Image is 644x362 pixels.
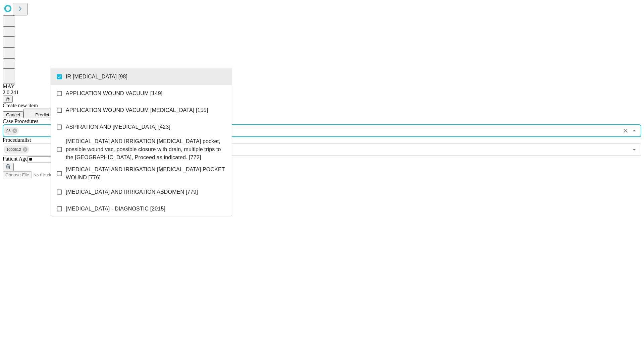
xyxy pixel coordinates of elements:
[621,126,630,135] button: Clear
[66,137,226,162] span: [MEDICAL_DATA] AND IRRIGATION [MEDICAL_DATA] pocket, possible wound vac, possible closure with dr...
[4,145,29,154] div: 1000512
[4,127,13,135] span: 98
[3,111,23,118] button: Cancel
[4,127,19,135] div: 98
[3,89,641,96] div: 2.0.241
[3,156,28,162] span: Patient Age
[66,166,226,182] span: [MEDICAL_DATA] AND IRRIGATION [MEDICAL_DATA] POCKET WOUND [776]
[630,126,639,135] button: Close
[66,89,162,98] span: APPLICATION WOUND VACUUM [149]
[3,103,38,108] span: Create new item
[66,106,208,114] span: APPLICATION WOUND VACUUM [MEDICAL_DATA] [155]
[23,109,54,118] button: Predict
[630,145,639,154] button: Open
[66,188,198,196] span: [MEDICAL_DATA] AND IRRIGATION ABDOMEN [779]
[66,123,170,131] span: ASPIRATION AND [MEDICAL_DATA] [423]
[6,112,20,117] span: Cancel
[66,73,127,81] span: IR [MEDICAL_DATA] [98]
[35,112,49,117] span: Predict
[3,118,38,124] span: Scheduled Procedure
[66,205,165,213] span: [MEDICAL_DATA] - DIAGNOSTIC [2015]
[3,96,13,103] button: @
[5,97,10,102] span: @
[4,146,24,154] span: 1000512
[3,137,31,143] span: Proceduralist
[3,83,641,89] div: MAY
